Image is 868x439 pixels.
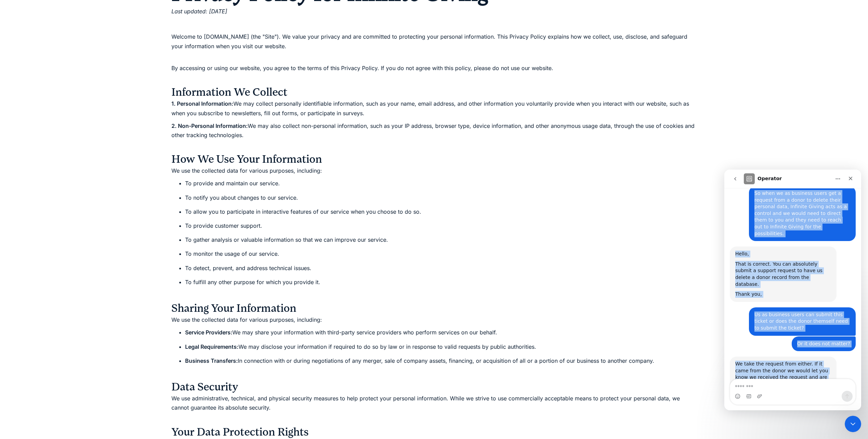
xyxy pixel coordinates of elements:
p: We use the collected data for various purposes, including: [171,315,697,324]
strong: 1. Personal Information: [171,100,233,107]
strong: 2. Non-Personal Information: [171,122,248,129]
p: We use the collected data for various purposes, including: [171,166,697,175]
h3: How We Use Your Information [171,152,697,166]
h3: Data Security [171,380,697,394]
p: We may collect personally identifiable information, such as your name, email address, and other i... [171,99,697,118]
em: Last updated: [DATE] [171,8,227,15]
strong: Service Providers: [185,329,232,336]
li: We may share your information with third-party service providers who perform services on our behalf. [185,328,697,337]
p: ‍ [171,19,697,29]
p: By accessing or using our website, you agree to the terms of this Privacy Policy. If you do not a... [171,64,697,82]
li: To monitor the usage of our service. [185,249,697,258]
iframe: Intercom live chat [845,416,861,432]
li: We may disclose your information if required to do so by law or in response to valid requests by ... [185,342,697,351]
strong: Legal Requirements: [185,343,238,350]
p: We may also collect non-personal information, such as your IP address, browser type, device infor... [171,121,697,149]
h3: Sharing Your Information [171,302,697,315]
iframe: Intercom live chat [724,170,861,410]
li: To allow you to participate in interactive features of our service when you choose to do so. [185,207,697,216]
p: We use administrative, technical, and physical security measures to help protect your personal in... [171,394,697,422]
li: To fulfill any other purpose for which you provide it. ‍ [185,278,697,296]
li: To provide and maintain our service. [185,179,697,188]
li: To gather analysis or valuable information so that we can improve our service. [185,235,697,244]
li: To notify you about changes to our service. [185,193,697,202]
p: Welcome to [DOMAIN_NAME] (the "Site"). We value your privacy and are committed to protecting your... [171,32,697,60]
li: ‍ In connection with or during negotiations of any merger, sale of company assets, financing, or ... [185,356,697,375]
h3: Information We Collect [171,85,697,99]
li: To detect, prevent, and address technical issues. [185,264,697,273]
li: To provide customer support. [185,221,697,230]
strong: Business Transfers: [185,357,238,364]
